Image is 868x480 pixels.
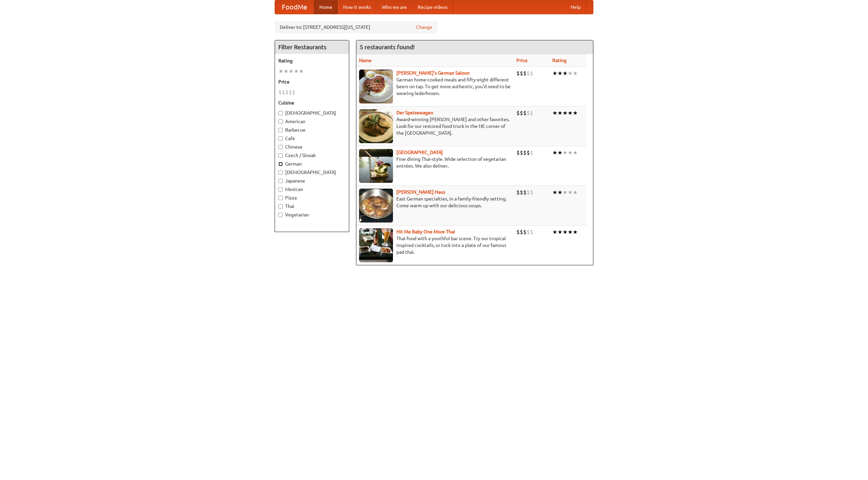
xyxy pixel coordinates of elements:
input: Vegetarian [278,213,283,217]
li: ★ [568,70,573,77]
a: FoodMe [275,0,314,14]
img: babythai.jpg [359,228,393,262]
label: Pizza [278,194,346,201]
li: ★ [563,189,568,196]
li: ★ [283,68,289,75]
div: Deliver to: [STREET_ADDRESS][US_STATE] [275,21,437,33]
li: $ [527,228,530,236]
input: Cafe [278,136,283,141]
li: $ [278,89,282,96]
a: [PERSON_NAME]'s German Saloon [396,70,470,76]
input: Japanese [278,179,283,183]
li: ★ [289,68,294,75]
li: $ [530,149,533,156]
a: Rating [552,58,567,63]
li: ★ [563,228,568,236]
a: Hit Me Baby One More Thai [396,229,455,234]
li: ★ [563,70,568,77]
label: [DEMOGRAPHIC_DATA] [278,169,346,176]
label: Vegetarian [278,211,346,218]
li: ★ [299,68,304,75]
label: Cafe [278,135,346,142]
a: [GEOGRAPHIC_DATA] [396,150,443,155]
a: Name [359,58,372,63]
li: $ [520,109,523,117]
li: ★ [568,109,573,117]
a: Recipe videos [412,0,453,14]
li: $ [516,189,520,196]
label: Thai [278,203,346,210]
li: ★ [278,68,283,75]
input: Pizza [278,196,283,200]
ng-pluralize: 5 restaurants found! [360,44,415,50]
li: $ [523,109,527,117]
h4: Filter Restaurants [275,40,349,54]
p: Thai food with a youthful bar scene. Try our tropical inspired cocktails, or tuck into a plate of... [359,235,511,255]
label: German [278,160,346,167]
li: $ [523,228,527,236]
li: ★ [557,109,563,117]
li: ★ [573,149,578,156]
li: ★ [568,189,573,196]
li: ★ [563,149,568,156]
label: Czech / Slovak [278,152,346,159]
input: Chinese [278,145,283,149]
a: Home [314,0,338,14]
li: $ [516,109,520,117]
a: Who we are [376,0,412,14]
input: American [278,119,283,124]
li: $ [523,189,527,196]
li: ★ [552,109,557,117]
p: Fine dining Thai-style. Wide selection of vegetarian entrées. We also deliver. [359,156,511,169]
p: East German specialties, in a family-friendly setting. Come warm up with our delicious soups. [359,195,511,209]
li: $ [520,70,523,77]
a: How it works [338,0,376,14]
p: German home-cooked meals and fifty-eight different beers on tap. To get more authentic, you'd nee... [359,76,511,97]
input: [DEMOGRAPHIC_DATA] [278,170,283,175]
h5: Cuisine [278,99,346,106]
label: Mexican [278,186,346,193]
li: $ [527,149,530,156]
a: Der Speisewagen [396,110,433,115]
li: $ [527,109,530,117]
li: $ [285,89,289,96]
li: ★ [552,149,557,156]
input: Thai [278,204,283,209]
a: Price [516,58,528,63]
img: esthers.jpg [359,70,393,103]
li: ★ [563,109,568,117]
a: Change [416,24,432,31]
input: German [278,162,283,166]
img: speisewagen.jpg [359,109,393,143]
li: $ [516,149,520,156]
li: $ [516,70,520,77]
label: [DEMOGRAPHIC_DATA] [278,110,346,116]
li: ★ [552,189,557,196]
p: Award-winning [PERSON_NAME] and other favorites. Look for our restored food truck in the NE corne... [359,116,511,136]
li: $ [516,228,520,236]
li: $ [530,109,533,117]
a: Help [565,0,586,14]
label: Barbecue [278,127,346,133]
li: $ [527,70,530,77]
li: $ [520,228,523,236]
input: Czech / Slovak [278,153,283,158]
li: ★ [557,149,563,156]
li: ★ [568,228,573,236]
li: $ [289,89,292,96]
li: $ [520,149,523,156]
li: $ [530,70,533,77]
li: $ [282,89,285,96]
li: ★ [573,189,578,196]
li: $ [292,89,295,96]
img: kohlhaus.jpg [359,189,393,223]
li: ★ [573,70,578,77]
h5: Price [278,78,346,85]
label: American [278,118,346,125]
li: ★ [557,70,563,77]
li: ★ [552,70,557,77]
li: $ [523,149,527,156]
